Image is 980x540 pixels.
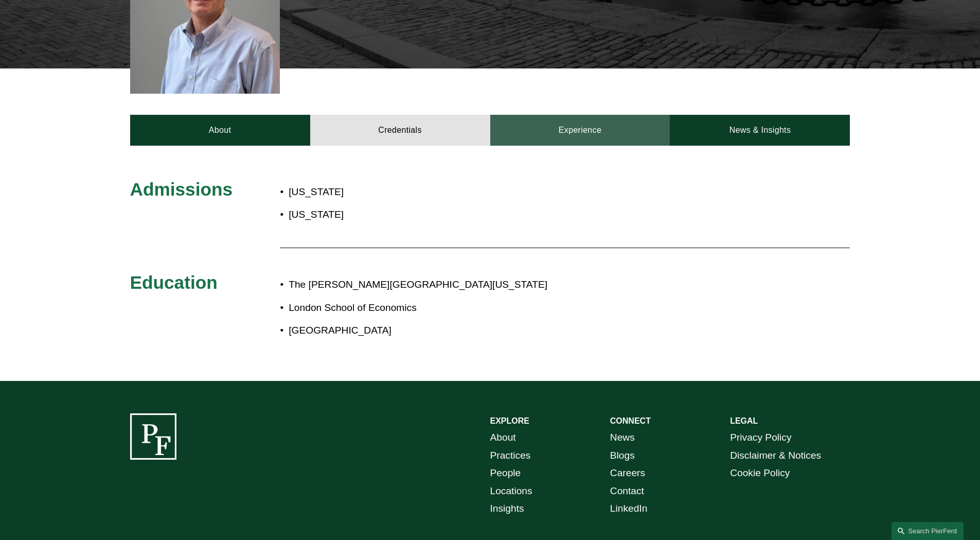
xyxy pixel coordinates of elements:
a: LinkedIn [610,500,648,518]
strong: CONNECT [610,416,651,425]
span: Education [130,272,218,292]
a: Blogs [610,447,635,465]
a: Careers [610,464,645,482]
a: About [130,115,310,146]
a: Contact [610,482,644,500]
a: Privacy Policy [730,429,791,447]
p: London School of Economics [289,299,760,317]
strong: EXPLORE [490,416,529,425]
p: [US_STATE] [289,183,550,201]
a: Insights [490,500,524,518]
a: Credentials [310,115,490,146]
a: Search this site [892,522,964,540]
a: Cookie Policy [730,464,790,482]
a: About [490,429,516,447]
a: Disclaimer & Notices [730,447,821,465]
p: [GEOGRAPHIC_DATA] [289,322,760,340]
a: People [490,464,521,482]
a: News & Insights [670,115,850,146]
a: Locations [490,482,532,500]
a: Experience [490,115,670,146]
span: Admissions [130,179,233,199]
strong: LEGAL [730,416,758,425]
a: Practices [490,447,531,465]
a: News [610,429,635,447]
p: [US_STATE] [289,206,550,224]
p: The [PERSON_NAME][GEOGRAPHIC_DATA][US_STATE] [289,276,760,294]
